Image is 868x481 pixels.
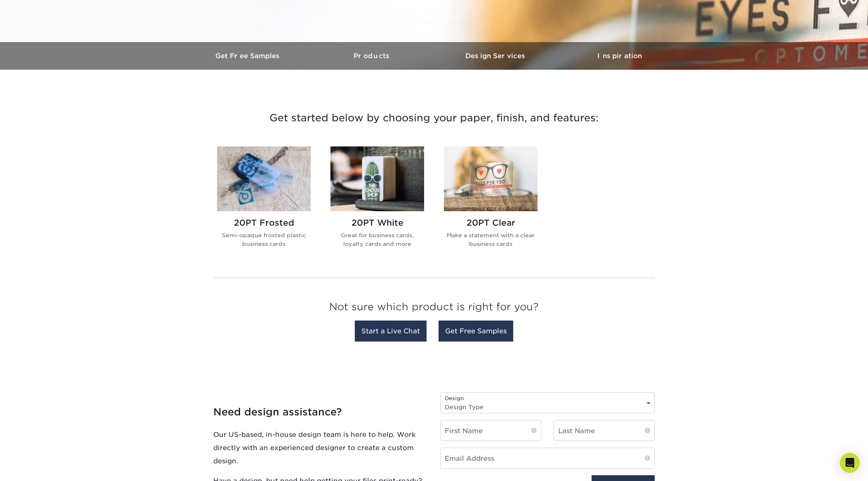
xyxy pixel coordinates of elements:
[217,231,311,248] p: Semi-opaque frosted plastic business cards
[840,453,860,473] div: Open Intercom Messenger
[330,231,424,248] p: Great for business cards, loyalty cards and more
[558,52,682,60] h3: Inspiration
[186,42,310,70] a: Get Free Samples
[330,218,424,228] h2: 20PT White
[217,146,311,261] a: 20PT Frosted Plastic Cards 20PT Frosted Semi-opaque frosted plastic business cards
[217,146,311,211] img: 20PT Frosted Plastic Cards
[193,99,675,137] h3: Get started below by choosing your paper, finish, and features:
[558,42,682,70] a: Inspiration
[434,42,558,70] a: Design Services
[444,146,538,261] a: 20PT Clear Plastic Cards 20PT Clear Make a statement with a clear business cards
[213,406,428,418] h4: Need design assistance?
[330,146,424,211] img: 20PT White Plastic Cards
[355,321,427,342] a: Start a Live Chat
[444,231,538,248] p: Make a statement with a clear business cards
[434,52,558,60] h3: Design Services
[330,146,424,261] a: 20PT White Plastic Cards 20PT White Great for business cards, loyalty cards and more
[217,218,311,228] h2: 20PT Frosted
[310,52,434,60] h3: Products
[444,146,538,211] img: 20PT Clear Plastic Cards
[310,42,434,70] a: Products
[186,52,310,60] h3: Get Free Samples
[213,295,655,323] h3: Not sure which product is right for you?
[444,218,538,228] h2: 20PT Clear
[213,428,428,467] p: Our US-based, in-house design team is here to help. Work directly with an experienced designer to...
[439,321,513,342] a: Get Free Samples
